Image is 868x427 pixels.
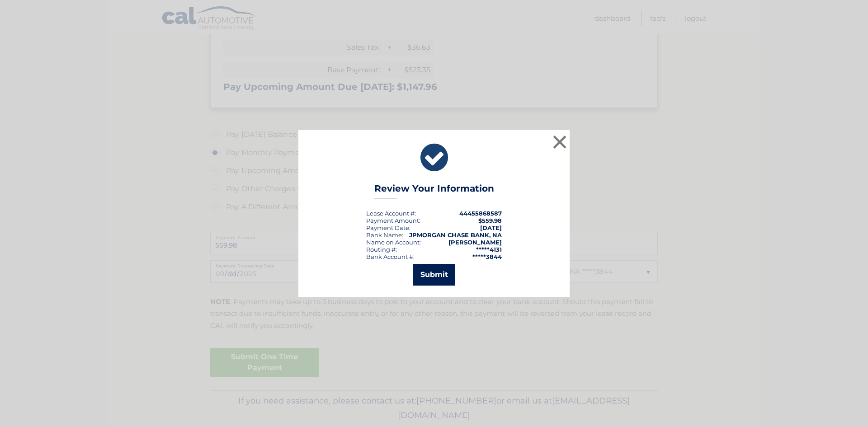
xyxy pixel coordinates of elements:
[480,224,502,231] span: [DATE]
[366,253,415,260] div: Bank Account #:
[409,231,502,239] strong: JPMORGAN CHASE BANK, NA
[366,210,416,217] div: Lease Account #:
[413,264,455,286] button: Submit
[366,224,410,231] div: :
[459,210,502,217] strong: 44455868587
[478,217,502,224] span: $559.98
[366,224,409,231] span: Payment Date
[366,231,403,239] div: Bank Name:
[374,183,494,199] h3: Review Your Information
[366,217,420,224] div: Payment Amount:
[551,133,569,151] button: ×
[366,239,421,246] div: Name on Account:
[366,246,397,253] div: Routing #:
[448,239,502,246] strong: [PERSON_NAME]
